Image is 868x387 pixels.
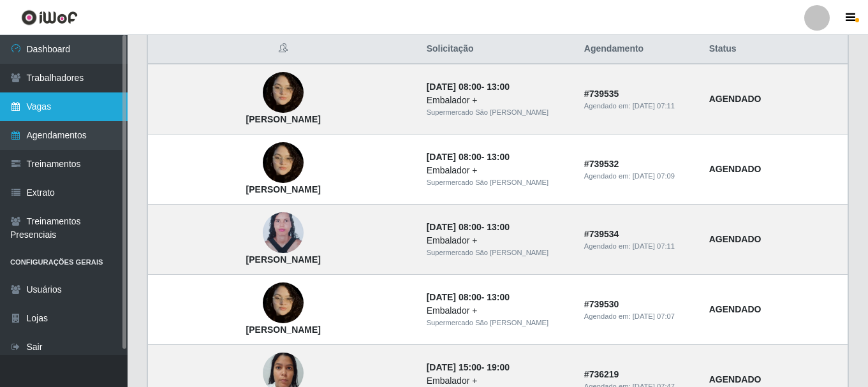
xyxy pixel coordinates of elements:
[709,304,761,314] strong: AGENDADO
[246,184,321,194] strong: [PERSON_NAME]
[584,299,619,309] strong: # 739530
[487,152,510,162] time: 13:00
[633,242,675,250] time: [DATE] 07:11
[21,10,78,26] img: CoreUI Logo
[246,114,321,124] strong: [PERSON_NAME]
[427,82,510,92] strong: -
[427,222,510,232] strong: -
[427,177,569,188] div: Supermercado São [PERSON_NAME]
[633,102,675,110] time: [DATE] 07:11
[427,82,482,92] time: [DATE] 08:00
[246,325,321,335] strong: [PERSON_NAME]
[487,362,510,372] time: 19:00
[246,254,321,265] strong: [PERSON_NAME]
[427,318,569,328] div: Supermercado São [PERSON_NAME]
[487,222,510,232] time: 13:00
[584,229,619,239] strong: # 739534
[584,311,694,322] div: Agendado em:
[427,164,569,177] div: Embalador +
[427,234,569,247] div: Embalador +
[584,89,619,99] strong: # 739535
[584,369,619,379] strong: # 736219
[263,282,304,323] img: Francinny Simplicio da Silva
[584,241,694,252] div: Agendado em:
[427,94,569,107] div: Embalador +
[702,34,848,64] th: Status
[709,234,761,244] strong: AGENDADO
[427,247,569,258] div: Supermercado São [PERSON_NAME]
[419,34,577,64] th: Solicitação
[427,362,510,372] strong: -
[427,152,510,162] strong: -
[487,82,510,92] time: 13:00
[577,34,702,64] th: Agendamento
[263,142,304,183] img: Francinny Simplicio da Silva
[427,152,482,162] time: [DATE] 08:00
[709,94,761,104] strong: AGENDADO
[263,205,304,261] img: Mayara dos Santos Teófilo
[633,172,675,180] time: [DATE] 07:09
[427,222,482,232] time: [DATE] 08:00
[584,171,694,182] div: Agendado em:
[263,72,304,113] img: Francinny Simplicio da Silva
[487,292,510,302] time: 13:00
[427,304,569,318] div: Embalador +
[584,159,619,169] strong: # 739532
[584,101,694,112] div: Agendado em:
[427,292,482,302] time: [DATE] 08:00
[427,362,482,372] time: [DATE] 15:00
[709,374,761,384] strong: AGENDADO
[633,312,675,320] time: [DATE] 07:07
[709,164,761,174] strong: AGENDADO
[427,107,569,118] div: Supermercado São [PERSON_NAME]
[427,292,510,302] strong: -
